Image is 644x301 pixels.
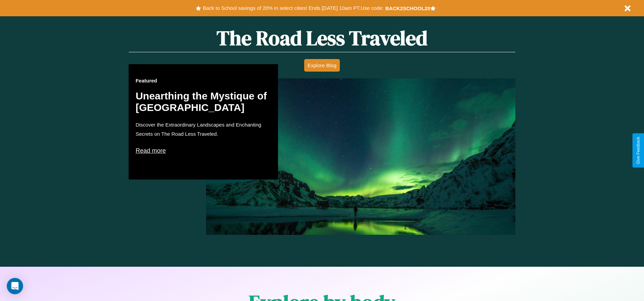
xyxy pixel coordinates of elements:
h3: Featured [135,78,271,83]
b: BACK2SCHOOL20 [385,5,430,11]
p: Discover the Extraordinary Landscapes and Enchanting Secrets on The Road Less Traveled. [135,120,271,138]
p: Read more [135,145,271,156]
button: Back to School savings of 20% in select cities! Ends [DATE] 10am PT.Use code: [201,3,385,13]
div: Open Intercom Messenger [7,278,23,294]
button: Explore Blog [304,59,340,72]
div: Give Feedback [636,137,641,164]
h1: The Road Less Traveled [129,24,515,52]
h2: Unearthing the Mystique of [GEOGRAPHIC_DATA] [135,90,271,113]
